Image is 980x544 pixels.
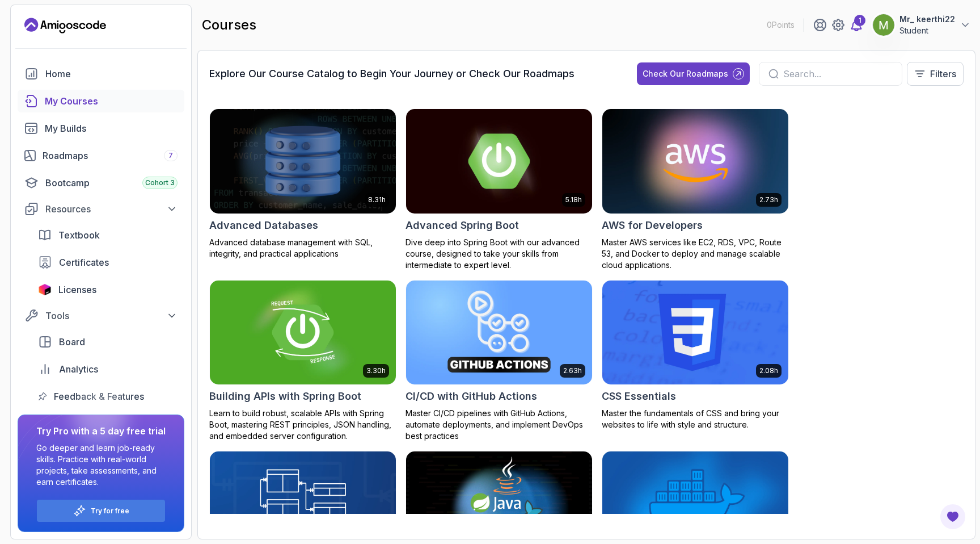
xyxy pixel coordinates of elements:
[602,388,676,404] h2: CSS Essentials
[202,16,256,34] h2: courses
[854,15,865,26] div: 1
[565,195,582,204] p: 5.18h
[643,68,728,79] div: Check Our Roadmaps
[602,408,789,430] p: Master the fundamentals of CSS and bring your websites to life with style and structure.
[873,14,894,36] img: user profile image
[45,176,178,190] div: Bootcamp
[405,237,593,271] p: Dive deep into Spring Boot with our advanced course, designed to take your skills from intermedia...
[602,237,789,271] p: Master AWS services like EC2, RDS, VPC, Route 53, and Docker to deploy and manage scalable cloud ...
[24,16,106,35] a: Landing page
[767,19,795,31] p: 0 Points
[872,14,971,36] button: user profile imageMr_ keerthi22Student
[45,122,178,135] div: My Builds
[38,284,52,295] img: jetbrains icon
[368,195,386,204] p: 8.31h
[43,149,178,162] div: Roadmaps
[31,251,184,274] a: certificates
[58,283,96,296] span: Licenses
[209,237,396,260] p: Advanced database management with SQL, integrity, and practical applications
[36,499,166,522] button: Try for free
[59,362,98,376] span: Analytics
[907,62,964,86] button: Filters
[18,62,184,85] a: home
[602,280,789,431] a: CSS Essentials card2.08hCSS EssentialsMaster the fundamentals of CSS and bring your websites to l...
[939,503,966,530] button: Open Feedback Button
[783,67,893,81] input: Search...
[18,117,184,140] a: builds
[209,217,318,233] h2: Advanced Databases
[91,507,129,516] a: Try for free
[18,144,184,167] a: roadmaps
[59,256,109,269] span: Certificates
[45,94,178,108] div: My Courses
[31,358,184,380] a: analytics
[759,366,778,375] p: 2.08h
[58,228,100,242] span: Textbook
[406,281,592,385] img: CI/CD with GitHub Actions card
[405,388,537,404] h2: CI/CD with GitHub Actions
[18,306,184,326] button: Tools
[209,108,396,260] a: Advanced Databases card8.31hAdvanced DatabasesAdvanced database management with SQL, integrity, a...
[168,151,173,160] span: 7
[145,178,175,187] span: Cohort 3
[602,217,703,233] h2: AWS for Developers
[366,366,386,375] p: 3.30h
[54,390,144,403] span: Feedback & Features
[31,330,184,353] a: board
[405,280,593,442] a: CI/CD with GitHub Actions card2.63hCI/CD with GitHub ActionsMaster CI/CD pipelines with GitHub Ac...
[210,281,396,385] img: Building APIs with Spring Boot card
[31,385,184,408] a: feedback
[759,195,778,204] p: 2.73h
[930,67,956,81] p: Filters
[602,108,789,271] a: AWS for Developers card2.73hAWS for DevelopersMaster AWS services like EC2, RDS, VPC, Route 53, a...
[209,408,396,442] p: Learn to build robust, scalable APIs with Spring Boot, mastering REST principles, JSON handling, ...
[405,217,519,233] h2: Advanced Spring Boot
[406,109,592,214] img: Advanced Spring Boot card
[36,442,166,488] p: Go deeper and learn job-ready skills. Practice with real-world projects, take assessments, and ea...
[45,67,178,81] div: Home
[209,66,575,82] h3: Explore Our Course Catalog to Begin Your Journey or Check Our Roadmaps
[405,408,593,442] p: Master CI/CD pipelines with GitHub Actions, automate deployments, and implement DevOps best pract...
[602,109,788,214] img: AWS for Developers card
[45,309,178,323] div: Tools
[210,109,396,214] img: Advanced Databases card
[59,335,85,349] span: Board
[602,281,788,385] img: CSS Essentials card
[31,224,184,246] a: textbook
[18,171,184,194] a: bootcamp
[18,90,184,112] a: courses
[405,108,593,271] a: Advanced Spring Boot card5.18hAdvanced Spring BootDive deep into Spring Boot with our advanced co...
[563,366,582,375] p: 2.63h
[637,62,750,85] button: Check Our Roadmaps
[209,388,361,404] h2: Building APIs with Spring Boot
[31,278,184,301] a: licenses
[899,14,955,25] p: Mr_ keerthi22
[899,25,955,36] p: Student
[209,280,396,442] a: Building APIs with Spring Boot card3.30hBuilding APIs with Spring BootLearn to build robust, scal...
[18,199,184,219] button: Resources
[850,18,863,32] a: 1
[45,202,178,216] div: Resources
